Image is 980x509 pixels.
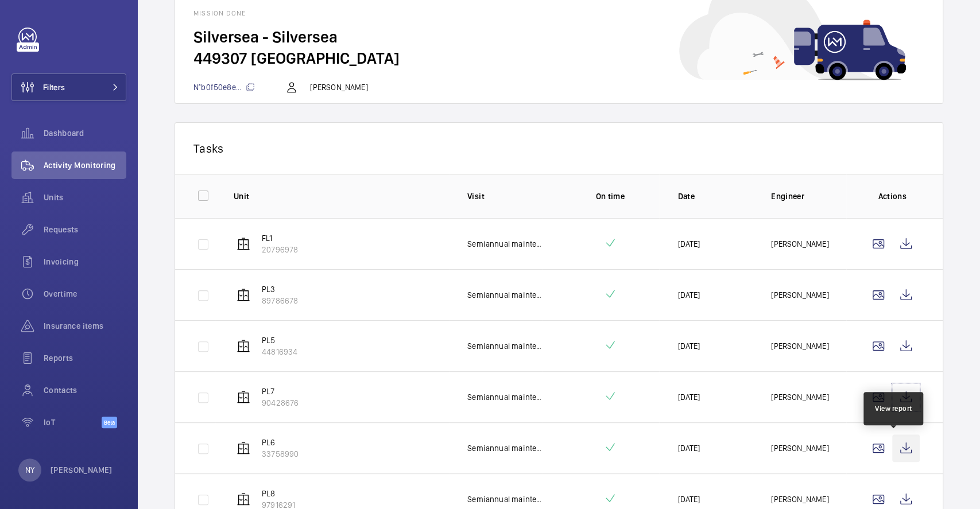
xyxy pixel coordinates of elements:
p: [PERSON_NAME] [310,81,367,93]
button: Filters [11,73,126,101]
p: 44816934 [262,346,297,358]
img: elevator.svg [237,390,250,404]
img: elevator.svg [237,492,250,506]
p: Tasks [193,141,924,156]
span: Contacts [44,384,126,396]
span: Invoicing [44,256,126,267]
p: Semiannual maintenance [467,391,543,403]
p: [DATE] [677,289,700,301]
p: Visit [467,191,543,202]
span: Reports [44,352,126,364]
span: Activity Monitoring [44,160,126,171]
span: Dashboard [44,127,126,139]
h1: Mission done [193,9,924,17]
img: elevator.svg [237,237,250,251]
p: Engineer [771,191,846,202]
p: [DATE] [677,238,700,250]
span: Beta [102,417,117,428]
p: On time [561,191,660,202]
p: 33758990 [262,448,299,460]
p: 90428676 [262,397,299,409]
p: Semiannual maintenance [467,494,543,505]
p: Semiannual maintenance [467,289,543,301]
p: [DATE] [677,391,700,403]
span: Requests [44,224,126,235]
p: Unit [234,191,449,202]
span: Insurance items [44,320,126,332]
p: [PERSON_NAME] [771,391,828,403]
p: [PERSON_NAME] [771,238,828,250]
p: [PERSON_NAME] [51,464,113,476]
p: [PERSON_NAME] [771,442,828,454]
p: 89786678 [262,295,298,306]
img: elevator.svg [237,339,250,353]
p: [PERSON_NAME] [771,494,828,505]
span: Filters [43,81,65,93]
p: PL3 [262,283,298,295]
span: Units [44,192,126,203]
p: Semiannual maintenance [467,340,543,352]
h2: Silversea - Silversea [193,26,924,48]
span: IoT [44,417,102,428]
p: FL1 [262,232,298,244]
p: [DATE] [677,494,700,505]
p: [PERSON_NAME] [771,289,828,301]
p: PL6 [262,437,299,448]
span: Overtime [44,288,126,300]
span: N°b0f50e8e... [193,83,255,92]
p: Actions [865,191,920,202]
p: PL7 [262,386,299,397]
div: View report [875,403,912,414]
p: Date [677,191,753,202]
p: 20796978 [262,244,298,255]
img: elevator.svg [237,441,250,455]
p: PL5 [262,335,297,346]
p: Semiannual maintenance [467,442,543,454]
p: NY [25,464,34,476]
p: [DATE] [677,340,700,352]
p: Semiannual maintenance [467,238,543,250]
p: [PERSON_NAME] [771,340,828,352]
p: PL8 [262,488,295,499]
h2: 449307 [GEOGRAPHIC_DATA] [193,48,924,69]
img: elevator.svg [237,288,250,302]
p: [DATE] [677,442,700,454]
